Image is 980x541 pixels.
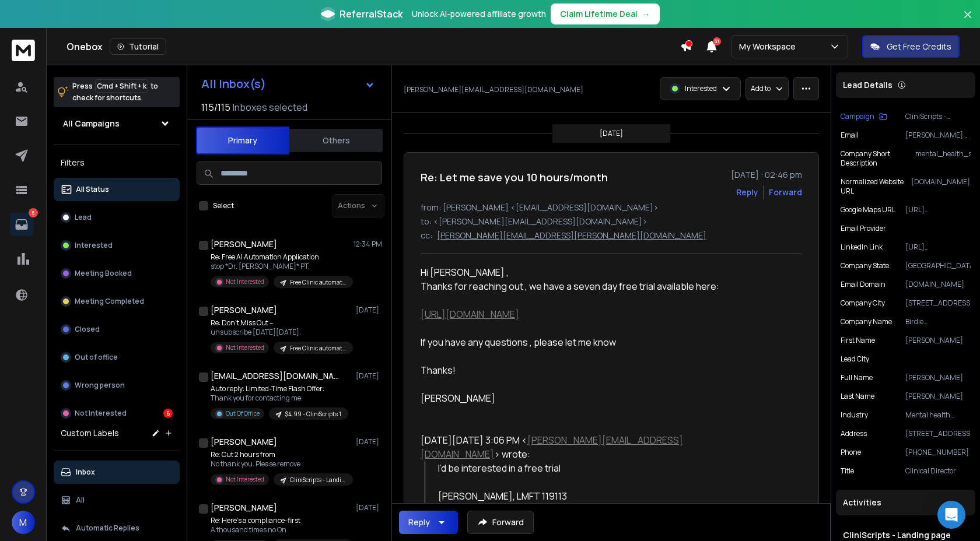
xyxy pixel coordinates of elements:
div: 6 [163,409,173,418]
div: Forward [769,187,802,198]
p: [GEOGRAPHIC_DATA] [905,261,971,270]
p: Free Clinic automation - Fiverr contacts [290,344,346,353]
p: Email Provider [841,224,886,233]
p: [STREET_ADDRESS] [905,429,971,438]
button: Close banner [960,7,975,35]
p: Interested [75,241,113,250]
p: to: <[PERSON_NAME][EMAIL_ADDRESS][DOMAIN_NAME]> [421,216,802,227]
span: 31 [713,37,721,45]
button: Closed [54,318,180,341]
p: Not Interested [226,277,264,286]
p: Industry [841,410,868,420]
button: Reply [736,187,758,198]
div: [DATE][DATE] 3:06 PM < > wrote: [421,433,761,461]
h1: All Campaigns [63,118,120,129]
button: Inbox [54,461,180,484]
p: stop *Dr. [PERSON_NAME]* PT, [211,262,351,271]
p: [DATE] [600,129,623,138]
button: All Status [54,178,180,201]
button: Meeting Completed [54,290,180,313]
p: Meeting Completed [75,297,144,306]
p: Campaign [841,112,874,121]
button: Reply [399,511,458,534]
p: 6 [29,208,38,217]
h1: [PERSON_NAME] [211,502,277,514]
p: Meeting Booked [75,269,132,278]
p: Lead Details [843,79,892,91]
button: Claim Lifetime Deal→ [551,3,660,24]
p: Company City [841,298,885,308]
button: Out of office [54,346,180,369]
button: All Campaigns [54,112,180,135]
p: Normalized Website URL [841,177,911,196]
span: → [642,8,650,20]
h3: Custom Labels [61,427,119,439]
button: Interested [54,234,180,257]
p: Out Of Office [226,409,260,418]
label: Select [213,201,234,210]
p: [DATE] [356,437,382,447]
div: Open Intercom Messenger [937,501,965,529]
p: [DATE] [356,503,382,512]
button: Tutorial [110,38,166,55]
p: My Workspace [739,41,800,52]
p: Get Free Credits [887,41,951,52]
button: Wrong person [54,374,180,397]
p: Address [841,429,867,438]
div: Thanks for reaching out , we have a seven day free trial available here: [421,279,761,293]
p: Lead [75,213,92,222]
p: unsubscribe [DATE][DATE], [211,328,351,337]
h1: [PERSON_NAME] [211,304,277,316]
p: Inbox [76,468,95,477]
p: Thank you for contacting me. [211,394,348,403]
p: [URL][DOMAIN_NAME][PERSON_NAME], [STREET_ADDRESS] [905,205,971,215]
p: [URL][DOMAIN_NAME][PERSON_NAME] [905,243,971,252]
p: Email Domain [841,280,885,289]
div: [PERSON_NAME] [421,391,761,405]
span: 115 / 115 [201,100,230,114]
p: All Status [76,185,109,194]
p: Re: Free AI Automation Application [211,252,351,262]
p: Lead City [841,354,869,364]
button: Others [289,128,383,153]
button: Primary [196,127,289,154]
p: Last Name [841,392,874,401]
p: mental_health_service [915,149,971,168]
div: If you have any questions , please let me know [421,335,761,349]
p: [PERSON_NAME][EMAIL_ADDRESS][PERSON_NAME][DOMAIN_NAME] [437,230,706,241]
p: CliniScripts - Landing page outreach [905,112,971,121]
p: [PHONE_NUMBER] [905,448,971,457]
h1: [PERSON_NAME] [211,238,277,250]
button: Campaign [841,112,887,121]
h1: [EMAIL_ADDRESS][DOMAIN_NAME] [211,370,339,382]
p: Phone [841,448,861,457]
p: Mental health service [905,410,971,420]
div: I’d be interested in a free trial [438,461,762,517]
button: Lead [54,206,180,229]
p: [PERSON_NAME] [905,336,971,345]
button: All Inbox(s) [192,72,384,96]
span: M [12,511,35,534]
p: Company Name [841,317,892,326]
div: Hi [PERSON_NAME] , [421,265,761,279]
p: First Name [841,336,875,345]
p: Interested [685,84,717,93]
p: [PERSON_NAME] [905,392,971,401]
p: [DOMAIN_NAME] [905,280,971,289]
p: Full Name [841,373,873,382]
p: LinkedIn Link [841,243,883,252]
p: CliniScripts - Landing page outreach [290,476,346,484]
p: Re: Don’t Miss Out – [211,318,351,328]
p: cc: [421,230,432,241]
p: Email [841,131,859,140]
p: Re: Here’s a compliance-first [211,516,351,525]
p: Google Maps URL [841,205,895,215]
p: Auto reply: Limited-Time Flash Offer: [211,384,348,394]
h1: [PERSON_NAME] [211,436,277,448]
div: Activities [836,490,975,515]
p: No thank you. Please remove [211,459,351,469]
p: Press to check for shortcuts. [72,80,158,104]
p: A thousand times no On [211,525,351,535]
div: Thanks! [421,363,761,377]
a: [URL][DOMAIN_NAME] [421,308,519,321]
